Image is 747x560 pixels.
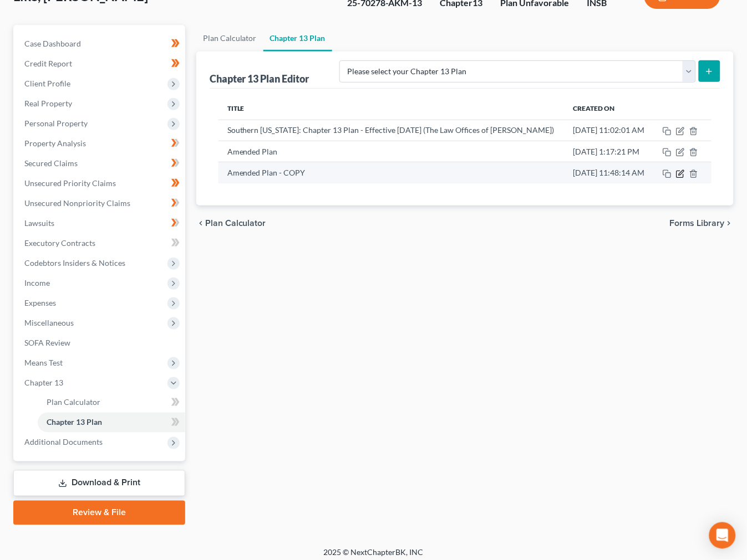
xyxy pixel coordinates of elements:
[24,378,63,387] span: Chapter 13
[218,97,565,120] th: Title
[47,418,102,427] span: Chapter 13 Plan
[24,99,72,108] span: Real Property
[16,233,185,253] a: Executory Contracts
[24,119,88,128] span: Personal Property
[564,97,653,120] th: Created On
[218,141,565,162] td: Amended Plan
[24,158,78,168] span: Secured Claims
[196,25,263,52] a: Plan Calculator
[24,178,116,188] span: Unsecured Priority Claims
[16,54,185,74] a: Credit Report
[16,333,185,353] a: SOFA Review
[564,141,653,162] td: [DATE] 1:17:21 PM
[16,213,185,233] a: Lawsuits
[47,398,100,407] span: Plan Calculator
[24,278,50,287] span: Income
[24,198,130,208] span: Unsecured Nonpriority Claims
[196,219,266,228] button: chevron_left Plan Calculator
[564,120,653,141] td: [DATE] 11:02:01 AM
[210,72,309,85] div: Chapter 13 Plan Editor
[38,393,185,413] a: Plan Calculator
[263,25,332,52] a: Chapter 13 Plan
[16,173,185,193] a: Unsecured Priority Claims
[13,470,185,496] a: Download & Print
[38,413,185,433] a: Chapter 13 Plan
[670,219,725,228] span: Forms Library
[24,438,103,447] span: Additional Documents
[24,258,125,268] span: Codebtors Insiders & Notices
[24,218,54,228] span: Lawsuits
[218,120,565,141] td: Southern [US_STATE]: Chapter 13 Plan - Effective [DATE] (The Law Offices of [PERSON_NAME])
[24,318,74,327] span: Miscellaneous
[24,338,70,347] span: SOFA Review
[24,39,81,48] span: Case Dashboard
[24,358,63,367] span: Means Test
[670,219,734,228] button: Forms Library chevron_right
[13,501,185,525] a: Review & File
[196,219,205,228] i: chevron_left
[709,522,736,549] div: Open Intercom Messenger
[16,34,185,54] a: Case Dashboard
[24,59,72,68] span: Credit Report
[24,298,56,307] span: Expenses
[16,193,185,213] a: Unsecured Nonpriority Claims
[24,79,70,88] span: Client Profile
[24,138,86,148] span: Property Analysis
[16,153,185,173] a: Secured Claims
[16,133,185,153] a: Property Analysis
[24,238,95,248] span: Executory Contracts
[218,162,565,183] td: Amended Plan - COPY
[205,219,266,228] span: Plan Calculator
[725,219,734,228] i: chevron_right
[564,162,653,183] td: [DATE] 11:48:14 AM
